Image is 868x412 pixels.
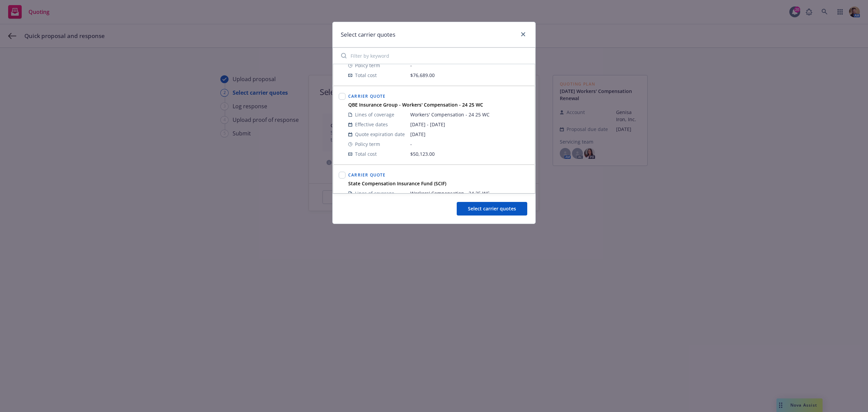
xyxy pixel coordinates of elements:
span: $50,123.00 [410,151,435,157]
button: Select carrier quotes [457,202,527,216]
span: Policy term [355,62,380,69]
h1: Select carrier quotes [341,30,395,39]
span: Workers' Compensation - 24 25 WC [410,190,529,197]
span: Lines of coverage [355,111,394,118]
span: Select carrier quotes [468,205,516,212]
span: Carrier Quote [348,172,386,178]
strong: State Compensation Insurance Fund (SCIF) [348,180,446,187]
input: Filter by keyword [337,49,531,62]
span: Policy term [355,141,380,148]
span: Carrier Quote [348,93,386,99]
span: Total cost [355,150,377,157]
span: [DATE] - [DATE] [410,121,529,128]
span: Total cost [355,72,377,79]
span: - [410,62,529,69]
span: Effective dates [355,121,388,128]
span: $76,689.00 [410,72,435,78]
strong: QBE Insurance Group - Workers' Compensation - 24 25 WC [348,101,483,108]
span: - [410,141,529,148]
span: Quote expiration date [355,131,405,138]
span: Lines of coverage [355,190,394,197]
span: Workers' Compensation - 24 25 WC [410,111,529,118]
a: close [519,30,527,38]
span: [DATE] [410,131,529,138]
